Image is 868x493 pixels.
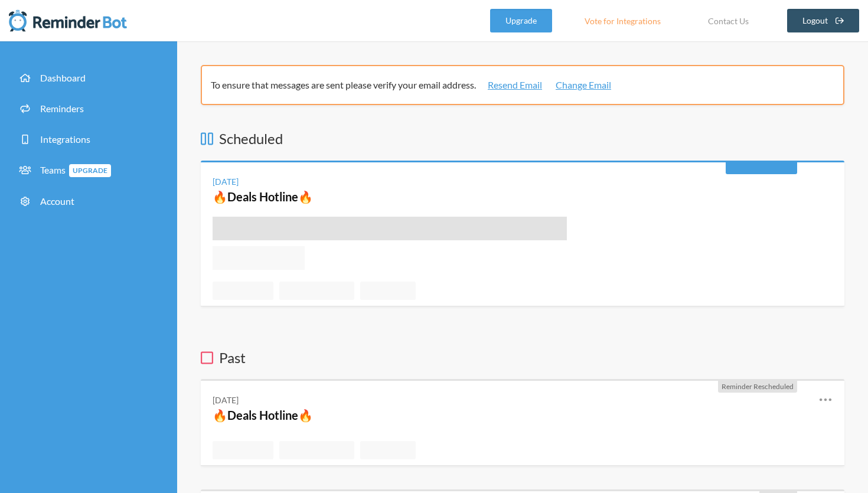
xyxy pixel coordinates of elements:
span: Reminders [40,103,84,114]
a: Contact Us [693,9,763,32]
div: [DATE] [213,394,239,406]
a: Integrations [9,126,168,152]
span: Dashboard [40,72,86,83]
a: Reminders [9,96,168,122]
a: 🔥Deals Hotline🔥 [213,408,313,422]
h3: Scheduled [201,129,844,149]
span: Teams [40,164,111,175]
a: Change Email [556,78,611,92]
a: 🔥Deals Hotline🔥 [213,190,313,204]
a: Upgrade [490,9,552,32]
img: Reminder Bot [9,9,127,32]
p: To ensure that messages are sent please verify your email address. [211,78,826,92]
span: Integrations [40,133,90,145]
div: [DATE] [213,175,239,188]
a: Resend Email [488,78,542,92]
h3: Past [201,348,844,368]
span: Account [40,195,74,207]
a: Logout [787,9,860,32]
span: Upgrade [69,164,111,177]
a: Account [9,188,168,214]
a: Vote for Integrations [570,9,676,32]
a: TeamsUpgrade [9,157,168,184]
a: Dashboard [9,65,168,91]
span: Reminder Rescheduled [722,382,794,391]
